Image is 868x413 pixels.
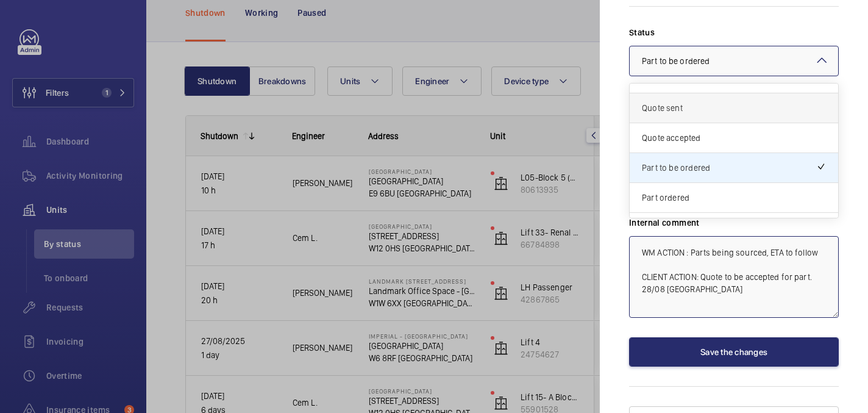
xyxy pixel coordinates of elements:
[642,162,816,174] span: Part to be ordered
[629,217,839,229] label: Internal comment
[642,102,826,114] span: Quote sent
[629,337,839,367] button: Save the changes
[642,132,826,144] span: Quote accepted
[642,56,710,66] span: Part to be ordered
[642,192,826,204] span: Part ordered
[629,83,839,218] ng-dropdown-panel: Options list
[629,26,839,38] label: Status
